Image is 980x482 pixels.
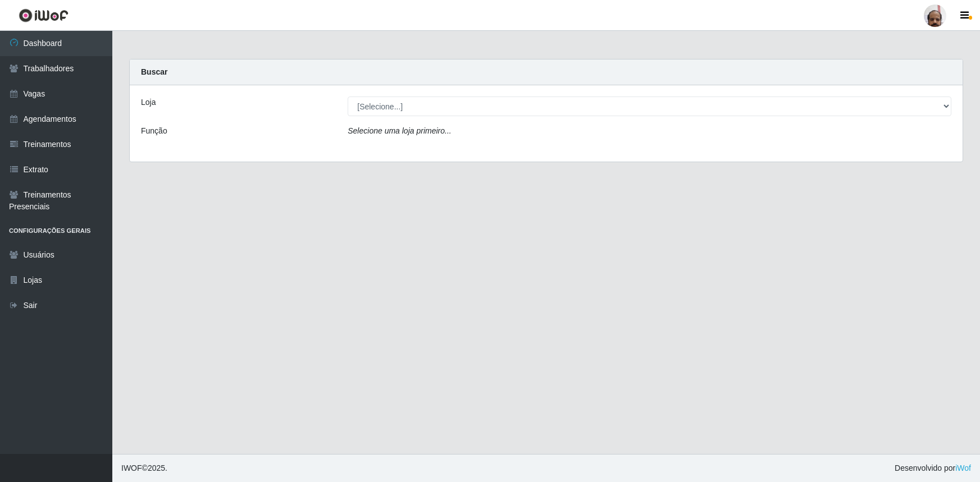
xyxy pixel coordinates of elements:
[19,8,69,22] img: CoreUI Logo
[141,125,167,137] label: Função
[141,67,167,76] strong: Buscar
[348,126,451,135] i: Selecione uma loja primeiro...
[121,462,167,474] span: © 2025 .
[955,463,971,472] a: iWof
[121,463,142,472] span: IWOF
[141,97,156,108] label: Loja
[895,462,971,474] span: Desenvolvido por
